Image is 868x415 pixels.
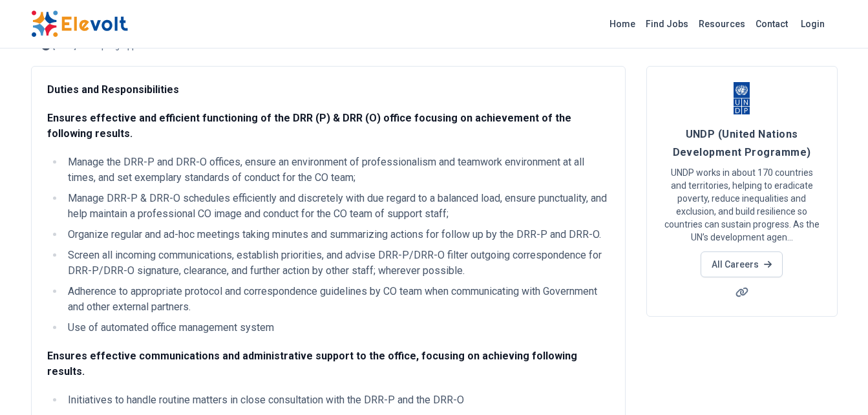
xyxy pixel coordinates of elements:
li: Use of automated office management system [64,320,609,335]
li: Manage DRR-P & DRR-O schedules efficiently and discretely with due regard to a balanced load, ens... [64,191,609,222]
span: UNDP (United Nations Development Programme) [673,128,811,158]
li: Organize regular and ad-hoc meetings taking minutes and summarizing actions for follow up by the ... [64,227,609,242]
span: [DATE] [53,42,76,50]
strong: Duties and Responsibilities [47,83,179,96]
li: Manage the DRR-P and DRR-O offices, ensure an environment of professionalism and teamwork environ... [64,154,609,186]
p: UNDP works in about 170 countries and territories, helping to eradicate poverty, reduce inequalit... [662,166,821,244]
li: Adherence to appropriate protocol and correspondence guidelines by CO team when communicating wit... [64,284,609,315]
a: Login [793,11,832,37]
a: All Careers [701,251,783,277]
li: Initiatives to handle routine matters in close consultation with the DRR-P and the DRR-O [64,392,609,408]
a: Resources [693,14,750,34]
p: - Accepting Applications [79,42,167,50]
a: Contact [750,14,793,34]
strong: Ensures effective and efficient functioning of the DRR (P) & DRR (O) office focusing on achieveme... [47,112,571,140]
img: UNDP (United Nations Development Programme) [726,82,758,114]
li: Screen all incoming communications, establish priorities, and advise DRR-P/DRR-O filter outgoing ... [64,248,609,279]
iframe: Chat Widget [803,353,868,415]
strong: Ensures effective communications and administrative support to the office, focusing on achieving ... [47,350,577,378]
img: Elevolt [31,10,128,37]
a: Find Jobs [640,14,693,34]
a: Home [604,14,640,34]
